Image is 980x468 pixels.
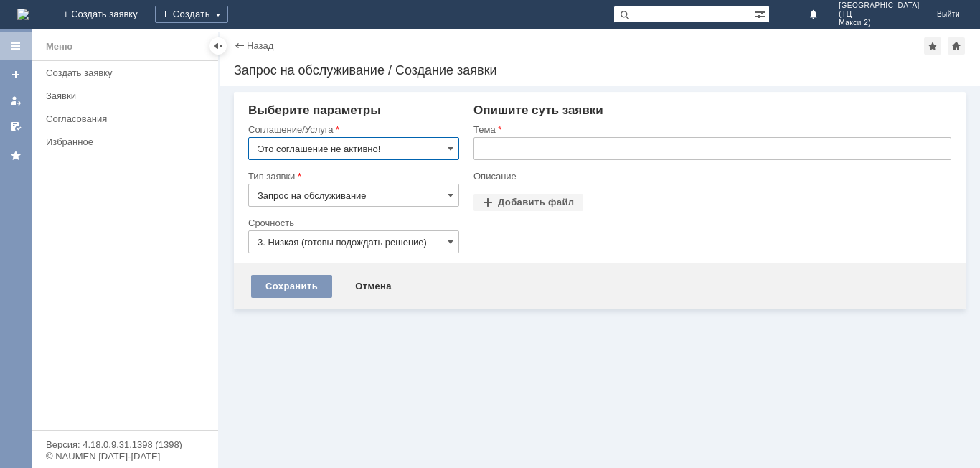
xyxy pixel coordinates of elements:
div: Согласования [46,113,209,124]
a: Согласования [40,108,215,130]
img: logo [17,9,29,20]
div: Тема [473,125,948,134]
div: Описание [473,172,948,181]
div: Тип заявки [248,172,456,181]
div: Избранное [46,136,194,147]
span: Опишите суть заявки [473,103,603,117]
div: © NAUMEN [DATE]-[DATE] [46,451,204,461]
a: Мои согласования [4,115,27,138]
div: Заявки [46,90,209,101]
span: (ТЦ [839,10,920,19]
div: Запрос на обслуживание / Создание заявки [234,63,966,78]
div: Версия: 4.18.0.9.31.1398 (1398) [46,440,204,449]
a: Создать заявку [4,63,27,86]
a: Создать заявку [40,62,215,84]
div: Срочность [248,218,456,228]
a: Назад [247,40,273,51]
span: Выберите параметры [248,103,381,117]
a: Заявки [40,85,215,107]
div: Создать заявку [46,67,209,78]
a: Мои заявки [4,89,27,112]
span: Макси 2) [839,19,920,27]
a: Перейти на домашнюю страницу [17,9,29,20]
div: Меню [46,38,72,55]
div: Добавить в избранное [924,37,941,55]
div: Скрыть меню [209,37,227,55]
div: Соглашение/Услуга [248,125,456,134]
span: Расширенный поиск [755,6,769,20]
div: Создать [155,6,228,23]
span: [GEOGRAPHIC_DATA] [839,1,920,10]
div: Сделать домашней страницей [948,37,965,55]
